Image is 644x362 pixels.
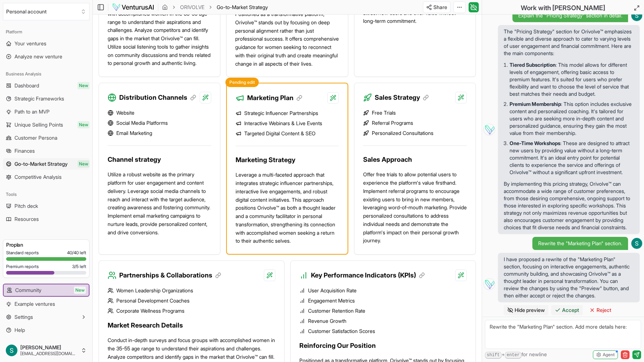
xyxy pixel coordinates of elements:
img: Vera [483,124,495,135]
li: Interactive Webinars & Live Events [236,120,338,127]
strong: One-Time Workshops [510,140,560,146]
strong: Tiered Subscription [510,62,556,68]
h3: Partnerships & Collaborations [119,270,221,280]
span: Competitive Analysis [14,173,62,181]
li: Strategic Influencer Partnerships [236,110,338,117]
li: User Acquisition Rate [299,287,467,294]
h3: Pro plan [6,241,86,248]
button: Reject [586,305,615,315]
span: Community [15,287,41,294]
li: Corporate Wellness Programs [108,307,275,314]
img: logo [112,3,154,12]
button: Select an organization [3,3,90,20]
li: Engagement Metrics [299,297,467,304]
span: Accept [562,307,579,314]
span: Finances [14,147,35,155]
img: ACg8ocI4DT22SISRMP8Uz-zYaEh3F0ocLSfzDZGqRowsoWe8O12Qsg=s96-c [631,238,642,249]
span: New [78,82,90,89]
h3: Sales Approach [363,155,467,165]
div: Platform [3,26,90,38]
li: Email Marketing [108,129,211,137]
span: New [78,121,90,128]
h3: Marketing Strategy [236,155,338,165]
a: Analyze new venture [3,51,90,62]
a: ORIVOLVE [180,4,204,11]
img: Vera [483,278,495,290]
span: Agent [603,352,615,358]
button: Share [423,1,450,13]
strong: Premium Membership [510,101,561,107]
img: ACg8ocI4DT22SISRMP8Uz-zYaEh3F0ocLSfzDZGqRowsoWe8O12Qsg=s96-c [6,345,17,356]
button: Settings [3,311,90,323]
button: [PERSON_NAME][EMAIL_ADDRESS][DOMAIN_NAME] [3,342,90,359]
a: Resources [3,213,90,225]
a: Unique Selling PointsNew [3,119,90,131]
button: Accept [551,305,583,315]
p: Positioned as a transformative platform, Orivolve™ stands out by focusing on deep personal alignm... [235,10,339,68]
span: I have proposed a rewrite of the "Marketing Plan" section, focusing on interactive engagements, a... [504,256,634,299]
h3: Marketing Plan [247,93,302,103]
p: Offer free trials to allow potential users to experience the platform's value firsthand. Implemen... [363,170,467,245]
span: 40 / 40 left [67,250,86,256]
span: Example ventures [14,300,55,308]
a: Your ventures [3,38,90,49]
nav: breadcrumb [162,4,268,11]
a: Customer Persona [3,132,90,144]
li: Personal Development Coaches [108,297,275,304]
p: Conduct in-depth surveys and focus groups with accomplished women in the 35-55 age range to under... [108,1,211,67]
span: Standard reports [6,250,39,256]
p: By implementing this pricing strategy, Orivolve™ can accommodate a wide range of customer prefere... [504,180,634,231]
p: Leverage a multi-faceted approach that integrates strategic influencer partnerships, interactive ... [236,171,338,245]
li: Customer Satisfaction Scores [299,328,467,335]
li: Targeted Digital Content & SEO [236,130,338,137]
li: Customer Retention Rate [299,307,467,314]
span: + for newline [485,351,547,359]
li: Free Trials [363,109,467,116]
p: : This model allows for different levels of engagement, offering basic access to premium features... [510,61,634,98]
h3: Channel strategy [108,155,211,165]
div: Tools [3,189,90,200]
a: Help [3,324,90,336]
li: Referral Programs [363,119,467,127]
span: New [78,160,90,168]
h2: Work with [PERSON_NAME] [521,3,605,13]
a: Path to an MVP [3,106,90,118]
button: Hide preview [504,305,548,315]
p: Utilize a robust website as the primary platform for user engagement and content delivery. Levera... [108,170,211,236]
a: Finances [3,145,90,157]
span: Customer Persona [14,134,57,141]
a: Pitch deck [3,200,90,212]
span: Go-to-Market Strategy [217,4,268,11]
li: Social Media Platforms [108,119,211,127]
span: Go-to-Market Strategy [14,160,68,168]
h3: Market Research Details [108,320,275,330]
kbd: shift [485,352,502,359]
span: Share [433,4,447,11]
span: Settings [14,313,33,321]
div: Pending edit [225,78,259,87]
kbd: enter [505,352,522,359]
h3: Distribution Channels [119,92,196,103]
textarea: Rewrite the "Marketing Plan" section. Add more details here: [485,320,641,349]
li: Website [108,109,211,116]
img: ACg8ocI4DT22SISRMP8Uz-zYaEh3F0ocLSfzDZGqRowsoWe8O12Qsg=s96-c [631,10,642,21]
a: CommunityNew [4,284,89,296]
li: Personalized Consultations [363,129,467,137]
span: Reject [597,307,611,314]
span: 3 / 5 left [72,264,86,270]
span: Hide preview [515,307,545,314]
p: The "Pricing Strategy" section for Orivolve™ emphasizes a flexible and diverse approach to cater ... [504,28,634,57]
span: Path to an MVP [14,108,50,115]
li: Revenue Growth [299,317,467,325]
a: Competitive Analysis [3,171,90,183]
span: Resources [14,215,39,223]
a: Example ventures [3,298,90,310]
span: Help [14,326,25,334]
a: Go-to-Market StrategyNew [3,158,90,170]
button: Agent [593,350,618,359]
span: Dashboard [14,82,39,89]
p: : This option includes exclusive content and personalized coaching. It's tailored for users who a... [510,100,634,137]
p: : These are designed to attract new users by providing value without a long-term commitment. It's... [510,140,634,176]
span: [EMAIL_ADDRESS][DOMAIN_NAME] [20,351,78,357]
span: Explain the "Pricing Strategy" section in detail. [518,12,622,19]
